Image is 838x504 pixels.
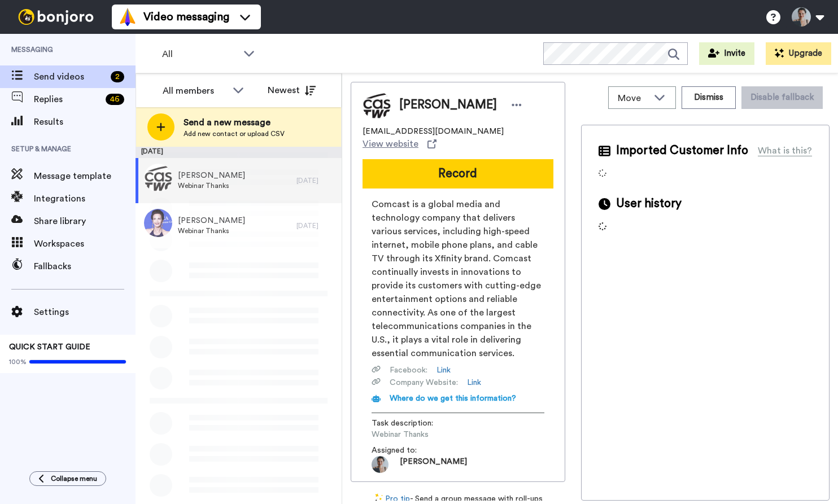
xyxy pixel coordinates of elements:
span: Webinar Thanks [178,226,245,235]
button: Upgrade [766,42,831,65]
span: Comcast is a global media and technology company that delivers various services, including high-s... [372,198,544,360]
span: Facebook : [390,365,427,376]
a: View website [363,137,437,151]
span: All [162,47,238,61]
div: [DATE] [296,176,336,185]
button: Collapse menu [29,471,106,486]
img: 3e1c0eb3-f14a-4ce8-8322-d04da1a0ac7b.jpg [144,209,172,237]
span: Where do we get this information? [390,395,516,402]
span: Send videos [34,70,106,84]
a: Link [467,377,481,388]
span: Results [34,115,136,129]
button: Newest [259,79,324,102]
img: Image of Raina [363,91,391,119]
button: Invite [699,42,754,65]
span: Send a new message [184,116,285,129]
span: Assigned to: [372,445,451,456]
span: Integrations [34,192,136,205]
div: What is this? [758,144,812,157]
img: bj-logo-header-white.svg [14,9,98,25]
img: vm-color.svg [119,8,137,26]
span: Imported Customer Info [616,142,748,159]
span: Share library [34,214,136,228]
span: Task description : [372,418,451,429]
span: [PERSON_NAME] [178,170,245,181]
div: 46 [106,94,124,105]
span: Replies [34,93,101,106]
span: QUICK START GUIDE [9,343,90,351]
span: [EMAIL_ADDRESS][DOMAIN_NAME] [363,126,504,137]
img: f53c9b86-011f-411b-b33e-045fa5979a10.jpg [144,164,172,192]
span: Collapse menu [51,474,97,483]
span: Move [618,91,648,105]
span: [PERSON_NAME] [399,97,497,113]
span: [PERSON_NAME] [178,215,245,226]
div: All members [163,84,227,98]
button: Disable fallback [741,86,823,109]
span: Webinar Thanks [372,429,479,440]
span: 100% [9,357,27,366]
span: Video messaging [143,9,229,25]
span: User history [616,195,682,212]
a: Link [437,365,451,376]
div: [DATE] [136,147,342,158]
div: 2 [111,71,124,82]
img: 7dc5c008-3cde-4eda-99d0-36e51ca06bc8-1670023651.jpg [372,456,389,473]
span: Company Website : [390,377,458,388]
span: Webinar Thanks [178,181,245,190]
span: Workspaces [34,237,136,251]
span: Fallbacks [34,260,136,273]
div: [DATE] [296,221,336,230]
button: Dismiss [682,86,736,109]
span: Settings [34,305,136,319]
span: View website [363,137,418,151]
span: Add new contact or upload CSV [184,129,285,138]
span: Message template [34,169,136,183]
button: Record [363,159,553,189]
span: [PERSON_NAME] [400,456,467,473]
